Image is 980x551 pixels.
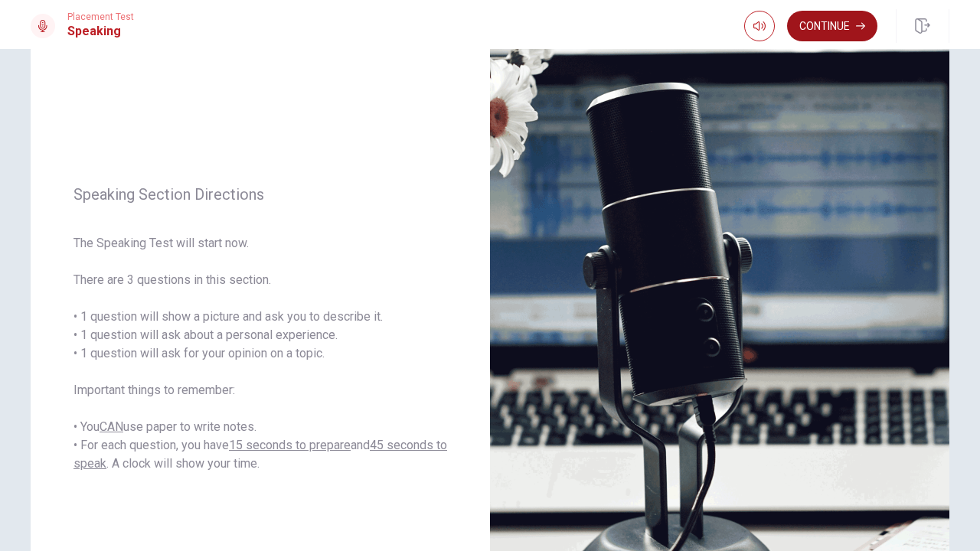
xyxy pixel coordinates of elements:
span: The Speaking Test will start now. There are 3 questions in this section. • 1 question will show a... [73,234,447,473]
span: Placement Test [67,11,134,22]
h1: Speaking [67,22,134,41]
u: CAN [100,419,123,434]
button: Continue [787,11,877,41]
span: Speaking Section Directions [73,185,447,204]
u: 15 seconds to prepare [229,438,351,452]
